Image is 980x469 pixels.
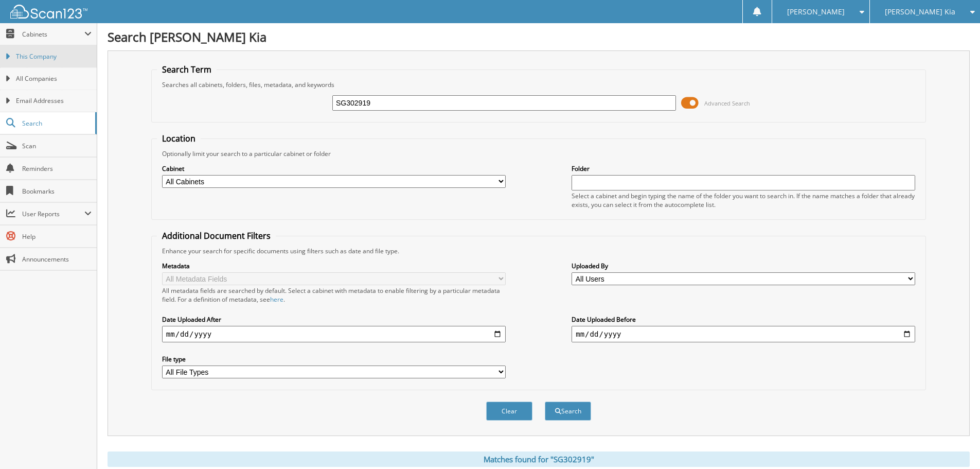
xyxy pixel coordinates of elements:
div: Optionally limit your search to a particular cabinet or folder [157,149,920,158]
label: File type [162,355,506,363]
span: Search [22,119,90,128]
button: Search [545,402,591,421]
img: scan123-logo-white.svg [10,5,87,19]
span: This Company [16,52,92,61]
legend: Location [157,133,201,144]
span: All Companies [16,74,92,83]
span: Help [22,232,92,241]
div: Searches all cabinets, folders, files, metadata, and keywords [157,80,920,89]
span: [PERSON_NAME] Kia [885,9,955,15]
span: Advanced Search [704,99,750,107]
label: Metadata [162,262,506,270]
label: Uploaded By [572,262,915,270]
div: Matches found for "SG302919" [108,451,970,467]
label: Folder [572,164,915,173]
button: Clear [486,402,532,421]
span: [PERSON_NAME] [787,9,845,15]
div: All metadata fields are searched by default. Select a cabinet with metadata to enable filtering b... [162,286,506,304]
iframe: Chat Widget [929,420,980,469]
span: Bookmarks [22,187,92,196]
span: Announcements [22,255,92,264]
span: Email Addresses [16,96,92,106]
div: Enhance your search for specific documents using filters such as date and file type. [157,247,920,255]
h1: Search [PERSON_NAME] Kia [108,28,970,45]
label: Date Uploaded Before [572,315,915,324]
input: start [162,326,506,342]
span: Cabinets [22,30,84,39]
label: Cabinet [162,164,506,173]
legend: Search Term [157,64,217,75]
div: Select a cabinet and begin typing the name of the folder you want to search in. If the name match... [572,192,915,209]
span: User Reports [22,210,84,218]
a: here [270,295,283,304]
input: end [572,326,915,342]
legend: Additional Document Filters [157,230,276,241]
label: Date Uploaded After [162,315,506,324]
span: Reminders [22,164,92,173]
span: Scan [22,142,92,150]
